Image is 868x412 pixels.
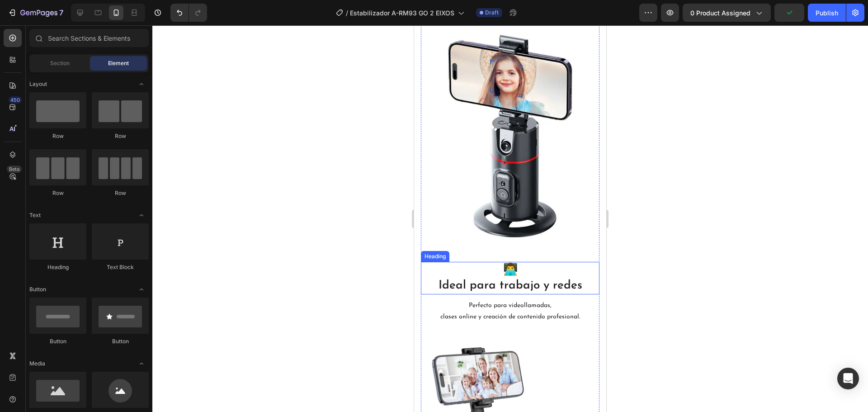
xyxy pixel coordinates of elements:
span: Draft [485,9,499,17]
div: Publish [816,8,838,18]
div: Button [29,337,86,346]
span: 0 product assigned [690,8,750,18]
span: Layout [29,80,47,88]
div: Row [29,189,86,197]
span: Section [50,59,70,67]
button: Publish [808,4,846,22]
div: 450 [9,96,22,104]
div: Beta [7,166,22,173]
span: Toggle open [134,356,149,371]
span: Element [108,59,129,67]
div: Undo/Redo [170,4,207,22]
div: Button [92,337,149,346]
div: Text Block [92,263,149,271]
span: Estabilizador A-RM93 GO 2 EIXOS [350,8,454,18]
button: 7 [4,4,67,22]
span: / [346,8,348,18]
div: Row [92,132,149,140]
button: 0 product assigned [683,4,771,22]
p: 7 [59,7,63,18]
span: Text [29,211,41,219]
span: Toggle open [134,282,149,297]
span: Button [29,285,46,294]
span: Media [29,360,45,368]
div: Open Intercom Messenger [837,368,859,389]
span: Toggle open [134,77,149,91]
span: Toggle open [134,208,149,223]
iframe: Design area [414,25,606,412]
div: Row [92,189,149,197]
div: Row [29,132,86,140]
div: Heading [29,263,86,271]
input: Search Sections & Elements [29,29,149,47]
